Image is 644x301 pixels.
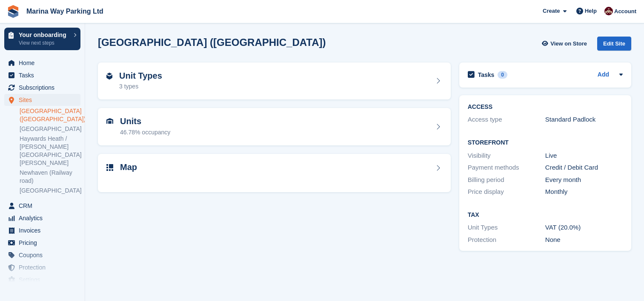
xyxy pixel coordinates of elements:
span: View on Store [550,40,587,48]
a: View on Store [541,37,590,51]
span: Create [543,7,560,15]
a: menu [4,82,80,94]
div: 46.78% occupancy [120,128,170,137]
img: Daniel Finn [604,7,613,15]
a: menu [4,261,80,273]
div: Price display [468,187,545,197]
span: Sites [19,94,70,106]
a: Edit Site [597,37,631,54]
p: View next steps [19,39,69,47]
a: Your onboarding View next steps [4,28,80,50]
div: None [545,235,623,245]
img: map-icn-33ee37083ee616e46c38cad1a60f524a97daa1e2b2c8c0bc3eb3415660979fc1.svg [106,164,113,171]
span: Analytics [19,212,70,224]
div: Standard Padlock [545,115,623,125]
span: Coupons [19,249,70,261]
span: Help [585,7,597,15]
div: Unit Types [468,223,545,233]
a: Map [98,154,451,193]
h2: Storefront [468,139,623,146]
a: Marina Way Parking Ltd [23,4,107,18]
a: Add [598,70,609,80]
a: Haywards Heath / [PERSON_NAME][GEOGRAPHIC_DATA][PERSON_NAME] [20,135,80,167]
span: Account [614,7,636,16]
div: Every month [545,175,623,185]
div: Payment methods [468,163,545,173]
span: Pricing [19,237,70,249]
a: menu [4,57,80,69]
a: menu [4,237,80,249]
span: CRM [19,200,70,212]
h2: Map [120,162,137,172]
h2: Unit Types [119,71,162,81]
a: menu [4,69,80,81]
span: Subscriptions [19,82,70,94]
a: Units 46.78% occupancy [98,108,451,145]
a: menu [4,274,80,286]
h2: Units [120,116,170,126]
div: 0 [498,71,507,79]
a: Newhaven (Railway road) [20,169,80,185]
h2: Tasks [478,71,495,79]
div: Monthly [545,187,623,197]
div: Credit / Debit Card [545,163,623,173]
p: Your onboarding [19,32,69,38]
span: Home [19,57,70,69]
a: [GEOGRAPHIC_DATA] [20,187,80,195]
a: menu [4,200,80,212]
h2: Tax [468,212,623,219]
div: VAT (20.0%) [545,223,623,233]
a: menu [4,94,80,106]
a: [GEOGRAPHIC_DATA] ([GEOGRAPHIC_DATA]) [20,107,80,123]
h2: ACCESS [468,104,623,111]
h2: [GEOGRAPHIC_DATA] ([GEOGRAPHIC_DATA]) [98,37,326,48]
a: [GEOGRAPHIC_DATA] [20,125,80,133]
img: unit-type-icn-2b2737a686de81e16bb02015468b77c625bbabd49415b5ef34ead5e3b44a266d.svg [106,73,112,80]
img: stora-icon-8386f47178a22dfd0bd8f6a31ec36ba5ce8667c1dd55bd0f319d3a0aa187defe.svg [7,5,20,18]
span: Tasks [19,69,70,81]
div: Billing period [468,175,545,185]
div: Access type [468,115,545,125]
div: Live [545,151,623,161]
img: unit-icn-7be61d7bf1b0ce9d3e12c5938cc71ed9869f7b940bace4675aadf7bd6d80202e.svg [106,118,113,124]
a: menu [4,224,80,236]
span: Invoices [19,224,70,236]
span: Protection [19,261,70,273]
a: menu [4,249,80,261]
div: Protection [468,235,545,245]
a: menu [4,212,80,224]
div: Edit Site [597,37,631,51]
div: 3 types [119,82,162,91]
div: Visibility [468,151,545,161]
span: Settings [19,274,70,286]
a: Unit Types 3 types [98,62,451,100]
